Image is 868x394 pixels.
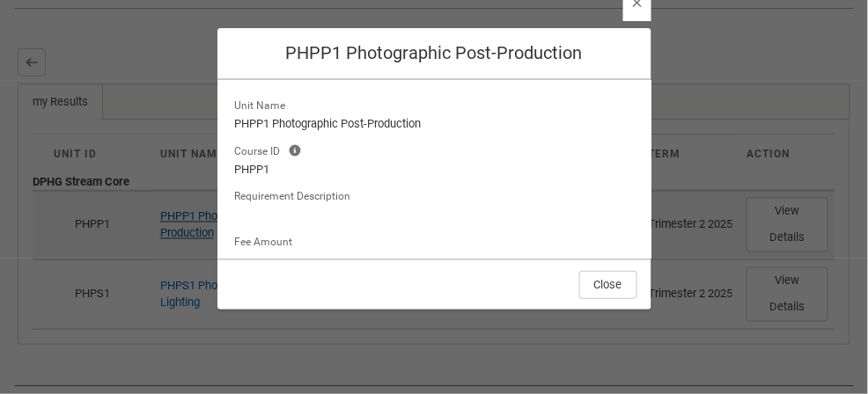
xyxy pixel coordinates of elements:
[235,161,634,179] lightning-formatted-text: PHPP1
[235,230,300,250] p: Fee Amount
[579,271,637,299] button: Close
[235,185,358,204] span: Requirement Description
[235,115,634,133] lightning-formatted-text: PHPP1 Photographic Post-Production
[235,140,288,159] span: Course ID
[232,42,637,64] h2: PHPP1 Photographic Post-Production
[235,94,293,113] span: Unit Name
